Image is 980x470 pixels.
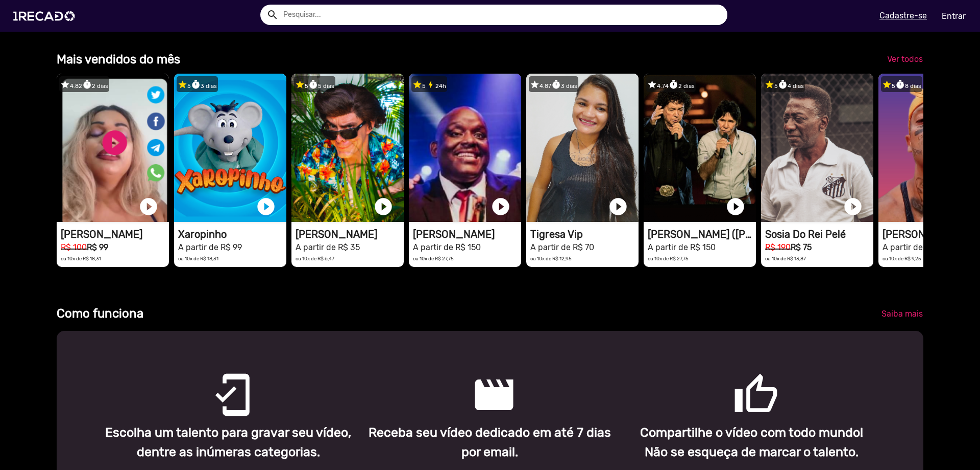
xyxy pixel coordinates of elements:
a: play_circle_filled [725,196,746,217]
mat-icon: Example home icon [266,9,279,21]
small: ou 10x de R$ 18,31 [61,256,101,261]
small: ou 10x de R$ 12,95 [530,256,572,261]
input: Pesquisar... [276,5,727,25]
b: R$ 75 [791,242,812,252]
button: Example home icon [263,5,281,23]
a: Saiba mais [873,305,931,323]
a: play_circle_filled [256,196,276,217]
mat-icon: movie [471,372,483,384]
b: R$ 99 [87,242,108,252]
a: Entrar [935,7,972,25]
video: 1RECADO vídeos dedicados para fãs e empresas [291,74,404,222]
small: A partir de R$ 150 [413,242,481,252]
h1: Xaropinho [178,228,286,240]
small: A partir de R$ 50 [883,242,947,252]
small: R$ 100 [61,242,87,252]
video: 1RECADO vídeos dedicados para fãs e empresas [409,74,521,222]
small: A partir de R$ 35 [296,242,360,252]
h1: [PERSON_NAME] [296,228,404,240]
a: play_circle_filled [491,196,511,217]
video: 1RECADO vídeos dedicados para fãs e empresas [526,74,639,222]
a: play_circle_filled [373,196,394,217]
small: A partir de R$ 99 [178,242,242,252]
h1: Tigresa Vip [530,228,639,240]
small: ou 10x de R$ 18,31 [178,256,218,261]
small: ou 10x de R$ 27,75 [648,256,689,261]
u: Cadastre-se [879,11,927,20]
video: 1RECADO vídeos dedicados para fãs e empresas [57,74,169,222]
p: Escolha um talento para gravar seu vídeo, dentre as inúmeras categorias. [105,423,352,461]
h1: Sosia Do Rei Pelé [765,228,873,240]
small: ou 10x de R$ 9,25 [883,256,921,261]
b: Como funciona [57,306,143,321]
b: Mais vendidos do mês [57,52,180,66]
p: Compartilhe o vídeo com todo mundo! Não se esqueça de marcar o talento. [628,423,875,461]
a: play_circle_filled [608,196,628,217]
mat-icon: mobile_friendly [209,372,222,384]
video: 1RECADO vídeos dedicados para fãs e empresas [174,74,286,222]
span: Saiba mais [881,309,923,319]
span: Ver todos [887,54,923,64]
a: play_circle_filled [138,196,159,217]
small: ou 10x de R$ 13,87 [765,256,806,261]
small: ou 10x de R$ 27,75 [413,256,454,261]
small: R$ 190 [765,242,791,252]
a: play_circle_filled [843,196,863,217]
video: 1RECADO vídeos dedicados para fãs e empresas [644,74,756,222]
h1: [PERSON_NAME] [61,228,169,240]
mat-icon: thumb_up_outlined [733,372,745,384]
small: ou 10x de R$ 6,47 [296,256,334,261]
h1: [PERSON_NAME] [413,228,521,240]
p: Receba seu vídeo dedicado em até 7 dias por email. [367,423,614,461]
small: A partir de R$ 150 [648,242,716,252]
h1: [PERSON_NAME] ([PERSON_NAME] & [PERSON_NAME]) [648,228,756,240]
video: 1RECADO vídeos dedicados para fãs e empresas [761,74,873,222]
small: A partir de R$ 70 [530,242,594,252]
